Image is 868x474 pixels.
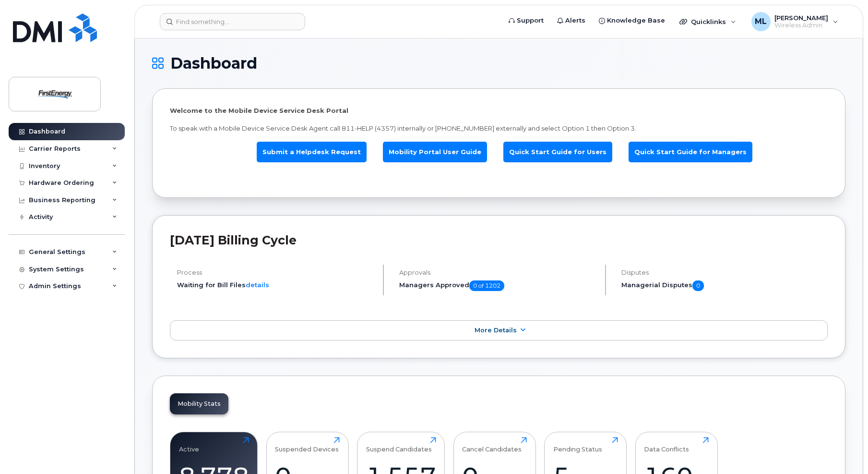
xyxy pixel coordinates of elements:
[621,280,828,291] h5: Managerial Disputes
[179,437,199,453] div: Active
[692,280,704,291] span: 0
[170,233,828,247] h2: [DATE] Billing Cycle
[475,327,517,334] span: More Details
[553,437,602,453] div: Pending Status
[629,142,752,162] a: Quick Start Guide for Managers
[621,269,828,276] h4: Disputes
[170,106,828,115] p: Welcome to the Mobile Device Service Desk Portal
[826,432,861,467] iframe: Messenger Launcher
[257,142,367,162] a: Submit a Helpdesk Request
[469,280,504,291] span: 0 of 1202
[246,281,269,289] a: details
[399,280,597,291] h5: Managers Approved
[366,437,432,453] div: Suspend Candidates
[383,142,487,162] a: Mobility Portal User Guide
[170,56,257,71] span: Dashboard
[170,124,828,133] p: To speak with a Mobile Device Service Desk Agent call 811-HELP (4357) internally or [PHONE_NUMBER...
[644,437,689,453] div: Data Conflicts
[462,437,522,453] div: Cancel Candidates
[399,269,597,276] h4: Approvals
[177,269,375,276] h4: Process
[503,142,612,162] a: Quick Start Guide for Users
[275,437,339,453] div: Suspended Devices
[177,280,375,290] li: Waiting for Bill Files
